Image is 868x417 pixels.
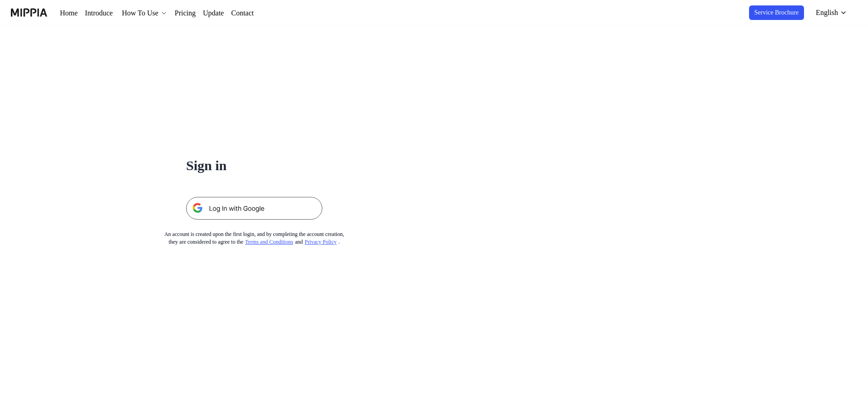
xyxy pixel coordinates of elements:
[316,239,350,245] a: Privacy Policy
[185,8,208,19] a: Pricing
[127,8,178,19] button: How To Use
[246,239,302,245] a: Terms and Conditions
[186,197,322,220] img: 구글 로그인 버튼
[127,8,171,19] div: How To Use
[813,7,840,18] div: English
[742,5,803,20] button: Service Brochure
[186,156,322,175] h1: Sign in
[149,231,360,246] div: An account is created upon the first login, and by completing the account creation, they are cons...
[60,8,79,19] a: Home
[247,8,274,19] a: Contact
[87,8,119,19] a: Introduce
[808,4,853,22] button: English
[215,8,240,19] a: Update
